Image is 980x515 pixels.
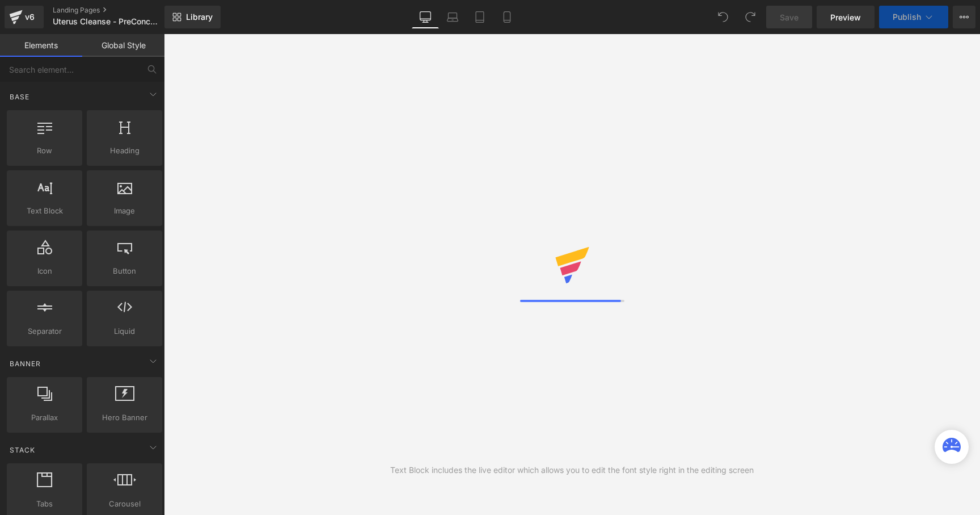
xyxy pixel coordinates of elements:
a: Tablet [466,6,493,28]
button: More [953,6,975,28]
span: Parallax [10,412,79,424]
span: Image [90,205,159,217]
span: Liquid [90,325,159,337]
a: Global Style [82,34,164,57]
a: Preview [817,6,875,28]
span: Separator [10,325,79,337]
a: Landing Pages [53,6,183,15]
button: Undo [712,6,734,28]
button: Redo [739,6,762,28]
a: v6 [5,6,44,28]
span: Library [186,12,213,22]
span: Save [780,11,799,23]
span: Tabs [10,498,79,510]
span: Icon [10,265,79,277]
span: Hero Banner [90,412,159,424]
a: New Library [164,6,221,28]
span: Text Block [10,205,79,217]
span: Button [90,265,159,277]
span: Banner [9,358,42,369]
a: Desktop [412,6,439,28]
span: Base [9,91,31,102]
span: Uterus Cleanse - PreConception Cleanse | Osh [53,17,162,26]
span: Preview [830,11,861,23]
span: Carousel [90,498,159,510]
span: Row [10,145,79,157]
span: Stack [9,445,36,455]
button: Publish [879,6,948,28]
a: Mobile [493,6,521,28]
span: Heading [90,145,159,157]
a: Laptop [439,6,466,28]
span: Publish [893,12,921,22]
div: v6 [23,10,37,24]
div: Text Block includes the live editor which allows you to edit the font style right in the editing ... [390,464,754,476]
